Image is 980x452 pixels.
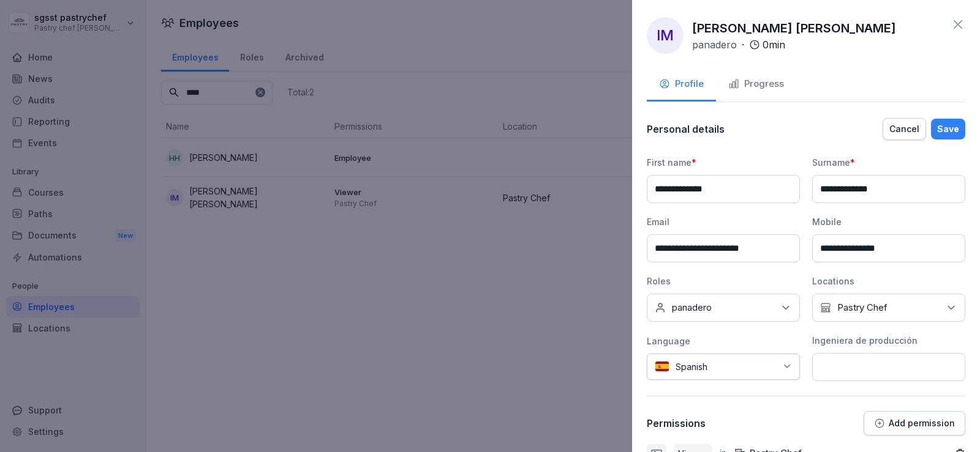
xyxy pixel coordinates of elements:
[692,37,737,52] p: panadero
[647,123,725,135] p: Personal details
[812,275,965,287] div: Locations
[692,19,896,37] p: [PERSON_NAME] [PERSON_NAME]
[763,37,785,52] p: 0 min
[647,354,800,380] div: Spanish
[889,122,919,136] div: Cancel
[883,118,926,140] button: Cancel
[812,334,965,347] div: Ingeniera de producción
[937,122,959,136] div: Save
[647,335,800,347] div: Language
[647,69,716,102] button: Profile
[647,17,684,54] div: IM
[647,417,706,429] p: Permissions
[647,215,800,228] div: Email
[692,37,785,52] div: ·
[728,77,784,91] div: Progress
[864,411,965,435] button: Add permission
[647,156,800,169] div: First name
[812,156,965,169] div: Surname
[931,119,965,139] button: Save
[672,302,712,314] p: panadero
[716,69,796,102] button: Progress
[655,361,669,372] img: es.svg
[837,302,888,314] p: Pastry Chef
[812,215,965,228] div: Mobile
[647,275,800,287] div: Roles
[659,77,704,91] div: Profile
[889,418,955,428] p: Add permission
